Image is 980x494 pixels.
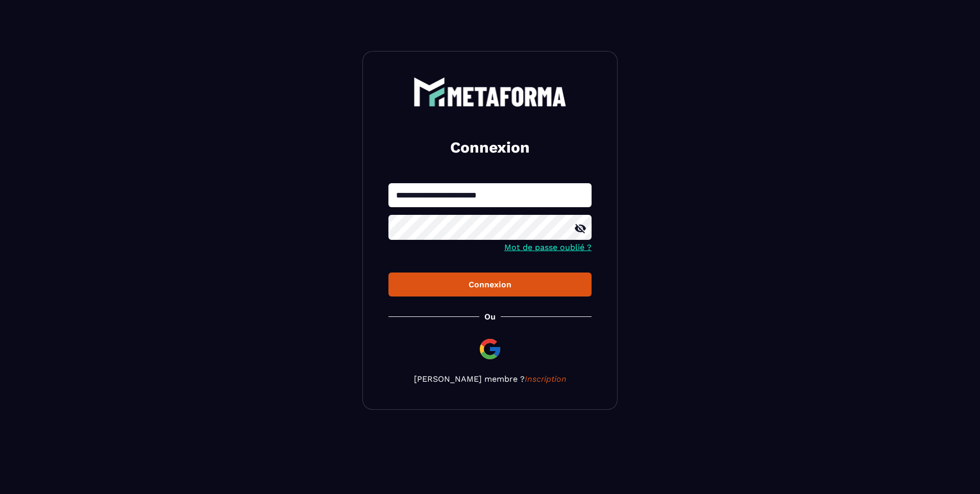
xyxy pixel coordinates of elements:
button: Connexion [388,273,592,297]
a: Mot de passe oublié ? [504,242,592,252]
img: google [478,337,502,361]
div: Connexion [397,280,583,289]
p: [PERSON_NAME] membre ? [388,374,592,384]
img: logo [413,77,567,107]
h2: Connexion [401,137,579,158]
a: logo [388,77,592,107]
a: Inscription [525,374,567,384]
p: Ou [484,312,496,322]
